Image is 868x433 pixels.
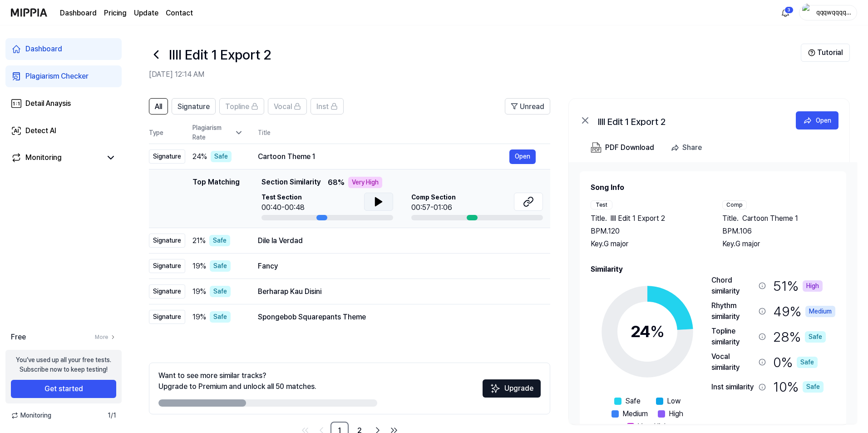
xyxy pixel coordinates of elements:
[773,326,826,348] div: 28 %
[799,5,857,20] button: profileqqqwqqqqww
[149,98,168,114] button: All
[5,120,122,142] a: Detect AI
[16,355,111,374] div: You’ve used up all your free tests. Subscribe now to keep testing!
[149,122,185,144] th: Type
[505,98,550,114] button: Unread
[650,322,665,341] span: %
[483,387,541,396] a: SparklesUpgrade
[172,98,216,114] button: Signature
[25,125,56,136] div: Detect AI
[589,139,656,157] button: PDF Download
[805,331,826,343] div: Safe
[631,319,665,344] div: 24
[261,177,321,188] span: Section Similarity
[95,333,116,341] a: More
[328,177,345,188] span: 68 %
[805,306,835,317] div: Medium
[711,326,755,348] div: Topline similarity
[258,312,536,323] div: Spongebob Squarepants Theme
[11,332,26,343] span: Free
[591,182,835,193] h2: Song Info
[780,7,791,18] img: 알림
[803,381,824,393] div: Safe
[311,98,344,114] button: Inst
[483,379,541,398] button: Upgrade
[178,101,210,112] span: Signature
[261,202,305,213] div: 00:40-00:48
[166,8,193,19] a: Contact
[711,300,755,322] div: Rhythm similarity
[169,45,271,65] h1: llll Edit 1 Export 2
[722,200,747,209] div: Comp
[5,93,122,114] a: Detail Anaysis
[192,286,206,297] span: 19 %
[816,115,831,125] div: Open
[25,71,89,82] div: Plagiarism Checker
[258,122,550,144] th: Title
[796,111,838,129] button: Open
[274,101,292,112] span: Vocal
[605,142,654,154] div: PDF Download
[25,152,62,163] div: Monitoring
[11,380,116,398] button: Get started
[682,142,702,154] div: Share
[210,311,231,323] div: Safe
[219,98,264,114] button: Topline
[134,8,158,19] a: Update
[192,151,207,162] span: 24 %
[209,235,230,246] div: Safe
[591,264,835,275] h2: Similarity
[5,65,122,87] a: Plagiarism Checker
[411,202,456,213] div: 00:57-01:06
[149,310,185,324] div: Signature
[773,275,823,297] div: 51 %
[711,275,755,297] div: Chord similarity
[258,261,536,272] div: Fancy
[816,7,851,17] div: qqqwqqqqww
[520,101,544,112] span: Unread
[667,396,681,407] span: Low
[258,286,536,297] div: Berharap Kau Disini
[25,98,71,109] div: Detail Anaysis
[108,411,116,420] span: 1 / 1
[797,357,818,368] div: Safe
[638,421,668,432] span: Very High
[210,260,231,272] div: Safe
[210,286,231,297] div: Safe
[192,312,206,323] span: 19 %
[261,193,305,202] span: Test Section
[591,142,602,153] img: PDF Download
[348,177,382,188] div: Very High
[509,149,536,164] button: Open
[11,152,102,163] a: Monitoring
[192,177,240,220] div: Top Matching
[591,226,704,237] div: BPM. 120
[192,123,243,142] div: Plagiarism Rate
[773,377,824,397] div: 10 %
[773,300,835,322] div: 49 %
[155,101,162,112] span: All
[11,411,51,420] span: Monitoring
[802,4,813,22] img: profile
[667,139,709,157] button: Share
[742,213,798,224] span: Cartoon Theme 1
[149,259,185,273] div: Signature
[225,101,249,112] span: Topline
[591,239,704,249] div: Key. G major
[711,382,755,393] div: Inst similarity
[25,44,62,55] div: Dashboard
[490,383,501,394] img: Sparkles
[773,351,818,373] div: 0 %
[258,235,536,246] div: Dile la Verdad
[268,98,307,114] button: Vocal
[622,408,648,419] span: Medium
[5,38,122,60] a: Dashboard
[784,6,794,14] div: 3
[149,284,185,299] div: Signature
[778,5,793,20] button: 알림3
[808,49,815,56] img: Help
[591,200,612,209] div: Test
[569,162,857,424] a: Song InfoTestTitle.llll Edit 1 Export 2BPM.120Key.G majorCompTitle.Cartoon Theme 1BPM.106Key.G ma...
